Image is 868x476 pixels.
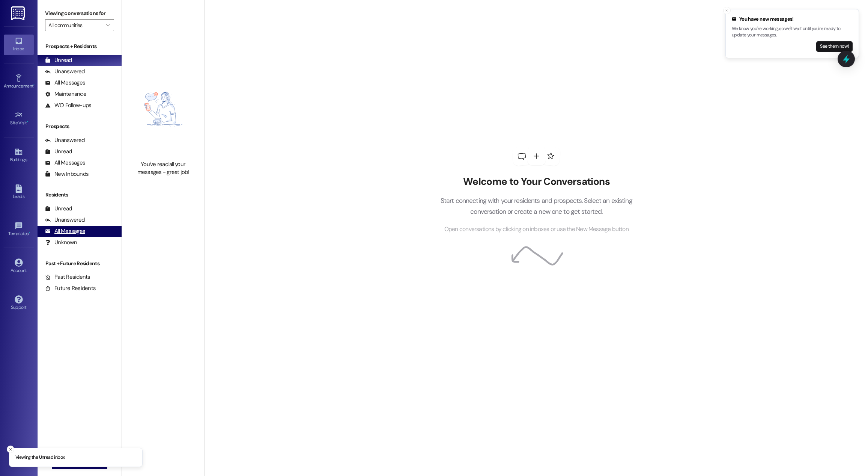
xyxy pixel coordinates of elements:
div: New Inbounds [45,170,89,178]
button: See them now! [816,41,853,52]
div: Unanswered [45,136,85,144]
p: Viewing the Unread inbox [15,454,65,461]
div: Unknown [45,239,77,246]
div: Maintenance [45,90,86,98]
h2: Welcome to Your Conversations [429,176,644,188]
a: Leads [4,182,34,202]
div: All Messages [45,227,85,235]
a: Inbox [4,35,34,55]
div: WO Follow-ups [45,101,91,109]
span: • [33,82,35,88]
input: All communities [48,19,102,31]
div: You have new messages! [732,15,853,23]
div: Past Residents [45,273,90,281]
a: Templates • [4,219,34,240]
div: Unanswered [45,68,85,76]
button: Close toast [723,7,731,14]
span: • [29,230,30,235]
span: Open conversations by clicking on inboxes or use the New Message button [444,225,629,234]
i:  [106,22,110,28]
div: Unread [45,205,72,213]
div: Unread [45,56,72,64]
a: Account [4,256,34,277]
div: Unread [45,148,72,156]
div: Unanswered [45,216,85,224]
div: All Messages [45,159,85,167]
div: Prospects [38,122,122,130]
div: Residents [38,191,122,199]
button: Close toast [7,446,14,453]
div: Past + Future Residents [38,260,122,267]
span: • [27,119,28,124]
div: Prospects + Residents [38,42,122,50]
div: Future Residents [45,284,96,292]
div: All Messages [45,79,85,87]
a: Support [4,293,34,313]
p: We know you're working, so we'll wait until you're ready to update your messages. [732,26,853,39]
img: ResiDesk Logo [11,6,26,20]
a: Site Visit • [4,109,34,129]
img: empty-state [130,62,196,157]
label: Viewing conversations for [45,8,114,19]
a: Buildings [4,145,34,166]
p: Start connecting with your residents and prospects. Select an existing conversation or create a n... [429,195,644,217]
div: You've read all your messages - great job! [130,160,196,177]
